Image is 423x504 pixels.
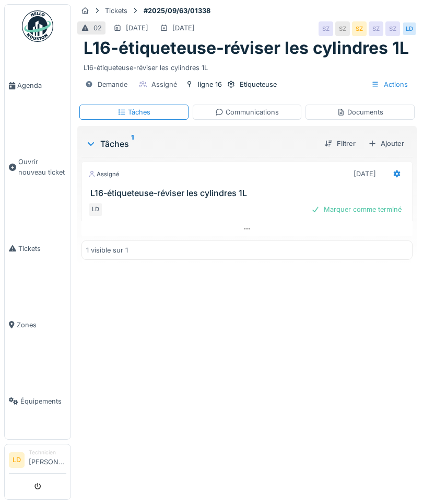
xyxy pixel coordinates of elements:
div: L16-étiqueteuse-réviser les cylindres 1L [84,59,410,73]
li: [PERSON_NAME] [29,449,66,471]
li: LD [9,452,25,468]
a: Équipements [5,363,70,439]
h3: L16-étiqueteuse-réviser les cylindres 1L [90,188,408,198]
div: Etiqueteuse [240,79,277,89]
a: LD Technicien[PERSON_NAME] [9,449,66,474]
div: [DATE] [354,169,376,179]
div: LD [88,202,103,217]
div: Communications [215,107,279,117]
strong: #2025/09/63/01338 [139,6,215,16]
a: Tickets [5,210,70,287]
h1: L16-étiqueteuse-réviser les cylindres 1L [84,38,409,58]
span: Équipements [20,396,66,406]
a: Ouvrir nouveau ticket [5,124,70,210]
div: 02 [93,23,102,33]
div: SZ [352,21,367,36]
div: Technicien [29,449,66,456]
div: Assigné [151,79,177,89]
div: Assigné [88,170,120,179]
div: SZ [385,21,400,36]
span: Ouvrir nouveau ticket [18,157,66,177]
div: Tâches [86,138,316,150]
a: Agenda [5,48,70,124]
span: Zones [17,320,66,330]
div: 1 visible sur 1 [86,245,128,255]
div: SZ [335,21,350,36]
div: Filtrer [320,136,360,151]
sup: 1 [131,138,134,150]
span: Tickets [18,244,66,254]
div: SZ [319,21,333,36]
div: SZ [369,21,383,36]
a: Zones [5,287,70,363]
div: LD [402,21,417,36]
div: [DATE] [126,23,148,33]
div: Documents [337,107,383,117]
div: Tickets [105,6,127,16]
img: Badge_color-CXgf-gQk.svg [22,10,53,42]
div: Marquer comme terminé [307,202,406,216]
div: Ajouter [364,136,408,151]
span: Agenda [17,81,66,90]
div: Tâches [118,107,150,117]
div: Demande [98,79,127,89]
div: ligne 16 [198,79,222,89]
div: [DATE] [172,23,195,33]
div: Actions [367,77,413,92]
